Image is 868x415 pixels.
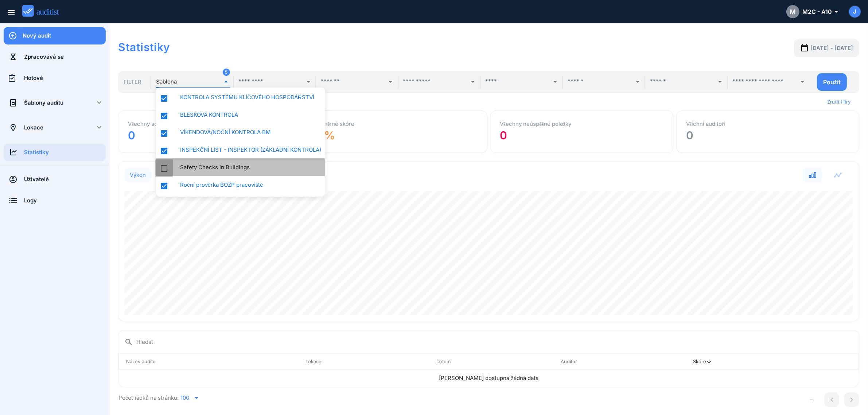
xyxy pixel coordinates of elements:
i: arrow_drop_down [192,393,201,402]
i: keyboard_arrow_down [95,123,104,132]
th: Název auditu: Not sorted. Activate to sort ascending. [119,354,298,369]
button: Použít [817,73,847,91]
i: arrow_drop_down [798,77,807,86]
i: arrow_upward [706,358,712,364]
img: auditist_logo_new.svg [22,5,66,17]
div: Výkon [130,171,146,179]
div: VÍKENDOVÁ/NOČNÍ KONTROLA BM [180,128,328,137]
a: Uživatelé [4,171,106,188]
th: Lokace: Not sorted. Activate to sort ascending. [298,354,429,369]
div: Zrušit filtry [827,98,851,105]
h2: Všechny neúspěšné položky [500,120,663,128]
i: arrow_drop_down [386,77,395,86]
i: arrow_drop_down [304,77,313,86]
button: Zrušit filtry [821,95,856,108]
strong: 0 [500,129,507,142]
a: Hotové [4,69,106,87]
i: arrow_drop_down [633,77,642,86]
div: BLESKOVÁ KONTROLA [180,110,328,119]
a: Logy [4,192,106,209]
i: arrow_drop_down [716,77,724,86]
strong: 0 [128,129,135,142]
div: Šablony auditu [24,99,85,107]
button: Výkon [124,168,151,182]
a: Lokace [4,119,85,136]
i: arrow_drop_down_outlined [832,7,837,16]
i: search [124,338,133,346]
a: Statistiky [4,144,106,161]
h2: Všechny schválené audity [128,120,291,128]
a: Šablony auditu [4,94,85,112]
th: : Not sorted. [806,354,859,369]
div: Zpracovává se [24,53,106,61]
span: 5 [223,69,230,76]
div: KONTROLA SYSTÉMU KLÍČOVÉHO HOSPODÁŘSTVÍ [180,93,328,102]
i: menu [7,8,16,17]
h1: Statistiky [118,39,563,55]
span: M [790,7,796,17]
div: INSPEKČNÍ LIST - INSPEKTOR (ZÁKLADNÍ KONTROLA) [180,146,328,154]
strong: 0 [686,129,693,142]
div: 100 [180,395,189,401]
td: [PERSON_NAME] dostupná žádná data [119,369,859,387]
i: arrow_drop_down [468,77,477,86]
span: Filter [124,78,141,86]
h2: Všichni auditoři [686,120,849,128]
button: [DATE] - [DATE] [794,39,859,57]
input: Hledat [136,336,853,348]
div: – [810,396,813,404]
a: Zpracovává se [4,48,106,66]
div: Nový audit [23,32,106,40]
th: Auditor: Not sorted. Activate to sort ascending. [553,354,686,369]
h2: Průměrné skóre [314,120,477,128]
i: keyboard_arrow_down [95,98,104,107]
div: Použít [823,78,841,86]
div: Roční prověrka BOZP pracoviště [180,181,328,189]
div: M2C - A10 [786,5,837,18]
div: Statistiky [24,148,106,156]
div: Hotové [24,74,106,82]
span: J [853,8,857,16]
div: Safety Checks in Buildings [180,163,328,172]
div: Počet řádků na stránku: [118,387,791,408]
th: Skóre: Sorted descending. Activate to remove sorting. [686,354,806,369]
i: arrow_drop_down [551,77,560,86]
button: MM2C - A10 [781,3,843,20]
span: [DATE] - [DATE] [810,44,853,53]
div: Uživatelé [24,175,106,183]
div: Lokace [24,124,85,132]
button: J [848,5,861,18]
div: Logy [24,197,106,205]
th: Datum: Not sorted. Activate to sort ascending. [429,354,553,369]
i: arrow_drop_down [222,77,230,86]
